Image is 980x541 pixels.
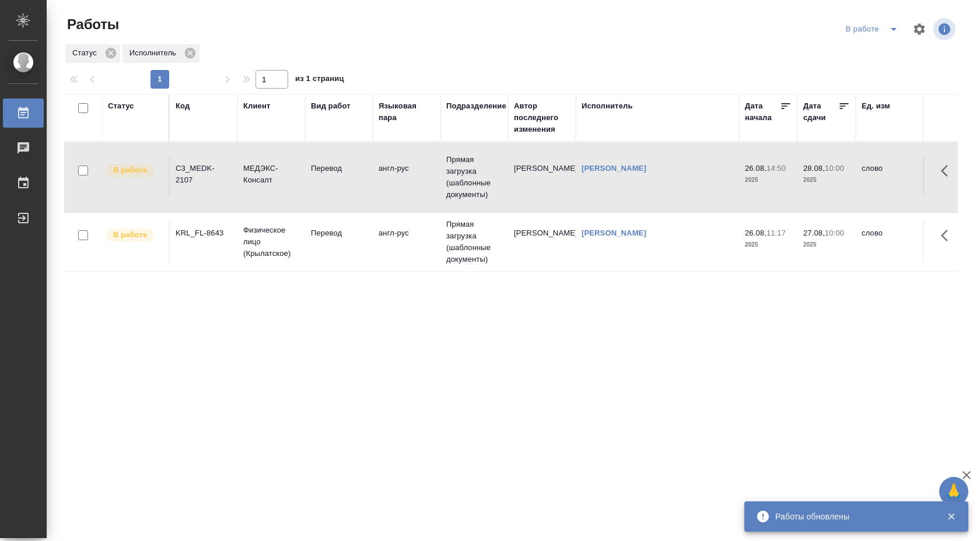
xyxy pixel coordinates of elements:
div: Исполнитель выполняет работу [105,227,163,243]
div: Дата сдачи [803,100,838,124]
p: 26.08, [745,229,766,237]
div: Исполнитель [123,44,199,63]
p: МЕДЭКС-Консалт [243,163,299,186]
span: 🙏 [944,479,964,504]
td: Прямая загрузка (шаблонные документы) [440,213,508,271]
div: Статус [65,44,120,63]
div: Ед. изм [862,100,890,112]
p: 27.08, [803,229,825,237]
td: слово [856,157,923,198]
a: [PERSON_NAME] [582,164,646,173]
p: В работе [113,164,147,176]
span: Посмотреть информацию [933,18,958,40]
span: из 1 страниц [295,72,344,89]
div: Код [176,100,190,112]
div: Исполнитель [582,100,633,112]
div: KRL_FL-8643 [176,227,232,239]
button: Здесь прячутся важные кнопки [934,157,962,185]
td: англ-рус [373,222,440,262]
p: 11:17 [766,229,786,237]
p: 2025 [803,239,850,251]
button: 🙏 [939,477,968,506]
a: [PERSON_NAME] [582,229,646,237]
p: 2025 [745,239,792,251]
p: 2025 [803,174,850,186]
p: Исполнитель [129,47,180,59]
p: Статус [72,47,101,59]
div: Дата начала [745,100,780,124]
p: Перевод [311,227,367,239]
div: C3_MEDK-2107 [176,163,232,186]
div: Исполнитель выполняет работу [105,163,163,178]
p: Перевод [311,163,367,174]
div: split button [843,20,905,38]
div: Клиент [243,100,270,112]
p: В работе [113,229,147,241]
p: 10:00 [825,229,844,237]
span: Работы [64,15,119,34]
p: 26.08, [745,164,766,173]
td: слово [856,222,923,262]
td: Прямая загрузка (шаблонные документы) [440,148,508,206]
p: 10:00 [825,164,844,173]
div: Вид работ [311,100,351,112]
span: Настроить таблицу [905,15,933,43]
button: Здесь прячутся важные кнопки [934,222,962,250]
td: [PERSON_NAME] [508,222,576,262]
p: 14:50 [766,164,786,173]
div: Подразделение [446,100,506,112]
div: Статус [108,100,134,112]
p: Физическое лицо (Крылатское) [243,224,299,259]
div: Языковая пара [379,100,435,124]
div: Работы обновлены [775,511,929,522]
p: 28.08, [803,164,825,173]
button: Закрыть [939,511,963,522]
td: [PERSON_NAME] [508,157,576,198]
div: Автор последнего изменения [514,100,570,135]
p: 2025 [745,174,792,186]
td: англ-рус [373,157,440,198]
